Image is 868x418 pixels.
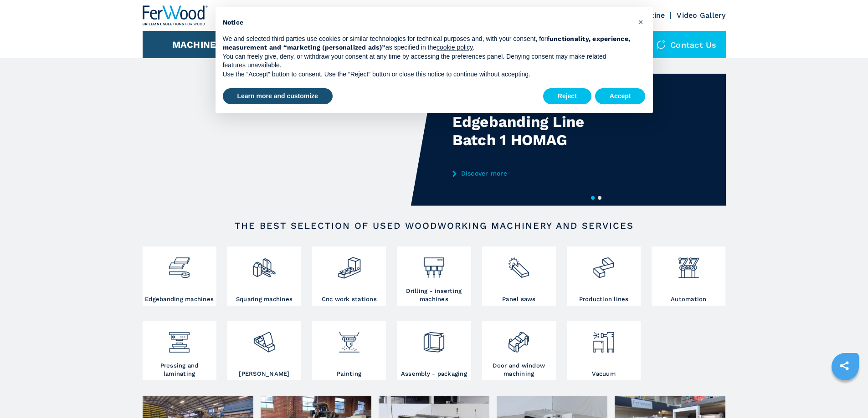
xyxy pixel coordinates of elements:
a: Door and window machining [482,321,556,380]
img: squadratrici_2.png [252,249,276,280]
a: Discover more [452,170,631,177]
img: pressa-strettoia.png [167,323,191,354]
img: lavorazione_porte_finestre_2.png [507,323,531,354]
a: Edgebanding machines [143,247,216,306]
img: Contact us [657,40,666,49]
button: 1 [591,196,595,200]
a: sharethis [833,354,856,377]
a: cookie policy [437,44,473,51]
a: Panel saws [482,247,556,306]
h3: Automation [671,295,707,303]
img: foratrici_inseritrici_2.png [422,249,446,280]
h3: Production lines [579,295,629,303]
img: bordatrici_1.png [167,249,191,280]
h3: [PERSON_NAME] [239,370,289,378]
h3: Edgebanding machines [145,295,214,303]
a: [PERSON_NAME] [227,321,301,380]
a: Assembly - packaging [397,321,471,380]
h3: Door and window machining [484,362,554,378]
video: Your browser does not support the video tag. [143,74,434,206]
a: Automation [652,247,725,306]
button: Learn more and customize [223,88,333,105]
img: Ferwood [143,5,208,25]
a: Pressing and laminating [143,321,216,380]
img: automazione.png [677,249,701,280]
a: Vacuum [567,321,641,380]
h3: Panel saws [502,295,536,303]
button: Accept [595,88,646,105]
button: Machines [172,39,222,50]
p: We and selected third parties use cookies or similar technologies for technical purposes and, wit... [223,35,631,52]
p: You can freely give, deny, or withdraw your consent at any time by accessing the preferences pane... [223,52,631,70]
img: montaggio_imballaggio_2.png [422,323,446,354]
span: × [638,16,643,27]
button: 2 [598,196,601,200]
a: Drilling - inserting machines [397,247,471,306]
div: Contact us [647,31,726,58]
a: Production lines [567,247,641,306]
iframe: Chat [829,377,861,411]
h3: Painting [337,370,361,378]
img: levigatrici_2.png [252,323,276,354]
h3: Squaring machines [236,295,293,303]
img: linee_di_produzione_2.png [591,249,616,280]
button: Close this notice [634,15,648,29]
strong: functionality, experience, measurement and “marketing (personalized ads)” [223,35,631,51]
a: Painting [312,321,386,380]
h3: Drilling - inserting machines [399,287,468,303]
h3: Pressing and laminating [145,362,214,378]
p: Use the “Accept” button to consent. Use the “Reject” button or close this notice to continue with... [223,70,631,79]
img: sezionatrici_2.png [507,249,531,280]
img: verniciatura_1.png [337,323,361,354]
img: aspirazione_1.png [591,323,616,354]
h2: Notice [223,18,631,27]
button: Reject [543,88,591,105]
img: centro_di_lavoro_cnc_2.png [337,249,361,280]
a: Video Gallery [677,11,725,20]
a: Squaring machines [227,247,301,306]
h3: Assembly - packaging [401,370,467,378]
h3: Cnc work stations [322,295,377,303]
h2: The best selection of used woodworking machinery and services [172,220,697,231]
h3: Vacuum [592,370,616,378]
a: Cnc work stations [312,247,386,306]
